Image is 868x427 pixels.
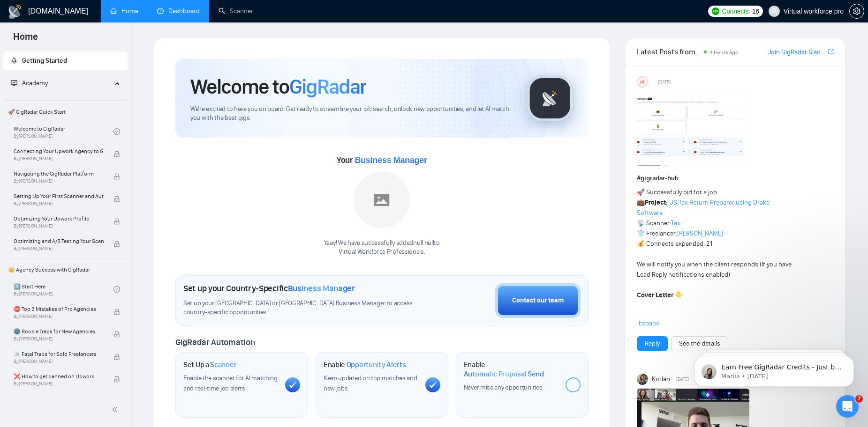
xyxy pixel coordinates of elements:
h1: Set up your Country-Specific [183,283,355,294]
span: lock [113,331,120,338]
span: 16 [752,6,759,16]
span: export [828,48,834,55]
strong: Project: [645,199,668,206]
h1: Enable [324,360,406,369]
img: F09354QB7SM-image.png [637,91,749,166]
span: 7 [855,395,863,403]
span: By [PERSON_NAME] [14,336,104,342]
span: Academy [11,79,48,87]
span: GigRadar Automation [175,337,255,347]
span: We're excited to have you on board. Get ready to streamline your job search, unlock new opportuni... [190,105,512,123]
strong: Cover Letter 👇 [637,291,683,299]
span: By [PERSON_NAME] [14,314,104,319]
span: [DATE] [658,78,671,86]
span: Academy [22,79,48,87]
span: By [PERSON_NAME] [14,178,104,184]
h1: Welcome to [190,74,366,99]
span: 4 hours ago [709,49,739,56]
a: Reply [645,339,660,349]
a: 1️⃣ Start HereBy[PERSON_NAME] [14,279,113,300]
span: lock [113,173,120,180]
span: Never miss any opportunities. [464,383,543,391]
span: Korlan [652,374,670,384]
span: Set up your [GEOGRAPHIC_DATA] or [GEOGRAPHIC_DATA] Business Manager to access country-specific op... [183,299,422,317]
h1: # gigradar-hub [637,173,834,184]
span: ❌ How to get banned on Upwork [14,372,104,381]
span: lock [113,151,120,157]
span: fund-projection-screen [11,80,17,86]
span: By [PERSON_NAME] [14,201,104,206]
a: US Tax Return Preparer using Drake Software [637,199,770,217]
button: Reply [637,336,668,351]
span: Connects: [722,6,750,16]
span: lock [113,353,120,360]
img: Korlan [637,374,648,385]
span: Business Manager [288,283,355,294]
a: Join GigRadar Slack Community [768,47,826,58]
span: By [PERSON_NAME] [14,223,104,229]
span: Home [6,30,45,50]
h1: Set Up a [183,360,236,369]
span: By [PERSON_NAME] [14,156,104,162]
span: lock [113,196,120,202]
a: See the details [679,339,720,349]
a: searchScanner [219,7,253,15]
iframe: Intercom live chat [836,395,859,418]
span: lock [113,241,120,247]
span: GigRadar [289,74,366,99]
a: homeHome [110,7,138,15]
a: setting [849,7,864,15]
span: Scanner [210,360,236,369]
span: Business Manager [355,155,427,165]
span: check-circle [113,128,120,135]
span: Your [337,155,427,165]
span: Navigating the GigRadar Platform [14,169,104,178]
div: Contact our team [512,295,564,306]
span: By [PERSON_NAME] [14,246,104,251]
a: [PERSON_NAME] [677,229,723,237]
img: logo [8,4,23,19]
a: Welcome to GigRadarBy[PERSON_NAME] [14,121,113,142]
span: Enable the scanner for AI matching and real-time job alerts. [183,374,278,392]
span: user [771,8,777,15]
span: Opportunity Alerts [347,360,406,369]
span: lock [113,376,120,383]
span: Optimizing Your Upwork Profile [14,214,104,223]
iframe: Intercom notifications message [680,336,868,402]
span: By [PERSON_NAME] [14,359,104,364]
span: lock [113,218,120,225]
span: setting [850,7,864,15]
span: Setting Up Your First Scanner and Auto-Bidder [14,191,104,201]
span: Connecting Your Upwork Agency to GigRadar [14,147,104,156]
span: double-left [112,405,121,414]
span: [DATE] [676,375,689,383]
span: ⛔ Top 3 Mistakes of Pro Agencies [14,304,104,314]
span: Latest Posts from the GigRadar Community [637,46,701,58]
div: US [637,77,648,87]
img: placeholder.png [354,172,410,228]
a: dashboardDashboard [157,7,200,15]
span: rocket [11,57,17,64]
span: By [PERSON_NAME] [14,381,104,387]
button: Contact our team [495,283,581,318]
p: Virtual Workforce Professionals . [324,248,440,257]
h1: Enable [464,360,558,378]
a: export [828,47,834,56]
li: Getting Started [3,52,128,70]
span: Automatic Proposal Send [464,369,544,379]
span: 👑 Agency Success with GigRadar [4,260,127,279]
button: setting [849,4,864,19]
span: ☠️ Fatal Traps for Solo Freelancers [14,349,104,359]
span: lock [113,309,120,315]
div: Yaay! We have successfully added null null to [324,239,440,257]
img: gigradar-logo.png [527,75,574,122]
span: check-circle [113,286,120,293]
span: Expand [639,319,660,327]
span: Optimizing and A/B Testing Your Scanner for Better Results [14,236,104,246]
img: upwork-logo.png [712,7,719,15]
a: Tax [671,219,680,227]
